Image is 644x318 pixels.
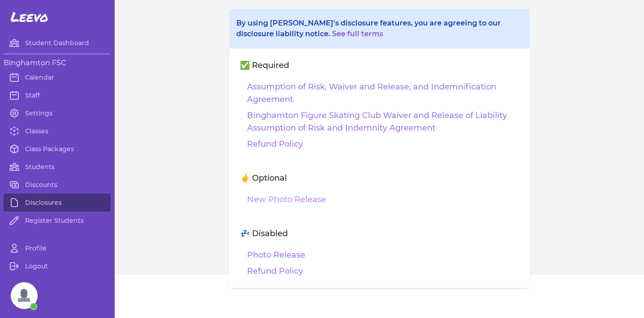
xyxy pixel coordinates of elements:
a: Discounts [4,176,111,194]
a: Disclosures [4,194,111,212]
a: Classes [4,122,111,140]
a: See full terms [332,30,383,38]
a: Logout [4,257,111,275]
a: Student Dashboard [4,34,111,52]
h1: 💤 Disabled [240,227,519,249]
a: Profile [4,239,111,257]
h1: ✅ Required [240,59,519,81]
a: Photo Release [247,249,305,261]
a: Refund Policy [247,138,303,150]
span: Leevo [11,9,48,25]
h3: Binghamton FSC [4,58,111,68]
a: Students [4,158,111,176]
a: Assumption of Risk, Waiver and Release, and Indemnification Agreement [247,81,519,106]
a: Calendar [4,68,111,86]
a: Class Packages [4,140,111,158]
h1: 🤞 Optional [240,172,519,193]
a: Binghamton Figure Skating Club Waiver and Release of Liability Assumption of Risk and Indemnity A... [247,109,519,134]
a: Register Students [4,212,111,229]
a: Settings [4,104,111,122]
a: Staff [4,86,111,104]
div: By using [PERSON_NAME]'s disclosure features, you are agreeing to our disclosure liability notice. [236,18,523,39]
a: New Photo Release [247,193,326,206]
div: Open chat [11,282,38,309]
a: Refund Policy [247,265,303,277]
